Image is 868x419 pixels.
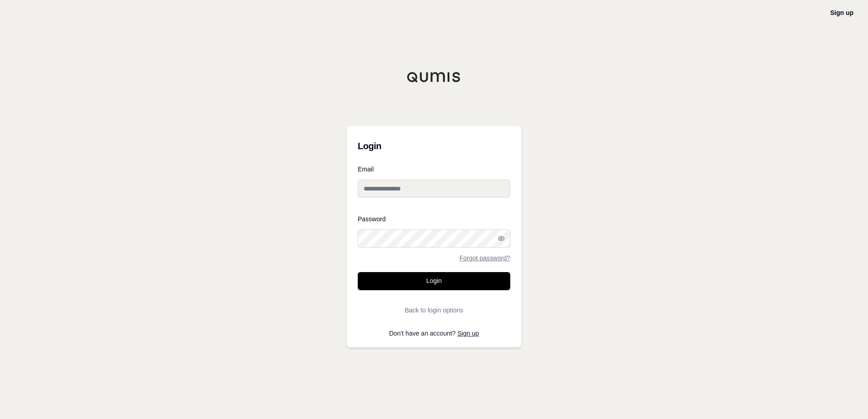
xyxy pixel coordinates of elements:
[358,166,510,172] label: Email
[358,272,510,290] button: Login
[407,72,461,83] img: Qumis
[358,330,510,336] p: Don't have an account?
[458,330,479,337] a: Sign up
[459,255,510,261] a: Forgot password?
[830,9,853,16] a: Sign up
[358,216,510,222] label: Password
[358,301,510,319] button: Back to login options
[358,137,510,155] h3: Login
